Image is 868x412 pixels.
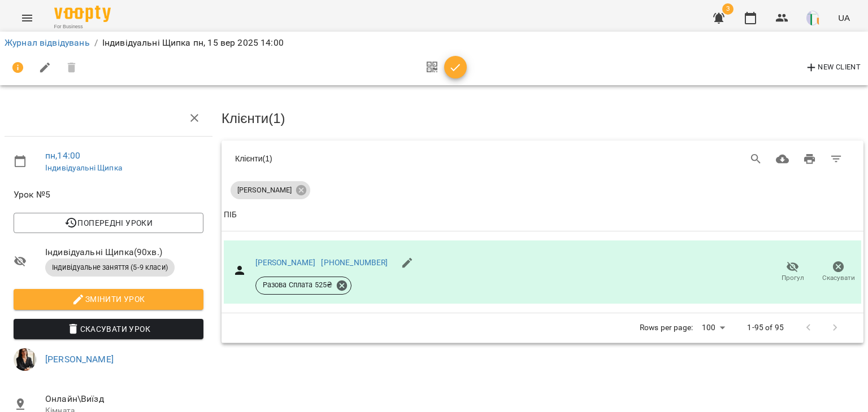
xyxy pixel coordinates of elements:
span: Попередні уроки [23,216,194,230]
span: [PERSON_NAME] [231,185,298,195]
span: Скасувати Урок [23,322,194,336]
span: Урок №5 [14,188,203,201]
button: Menu [14,5,41,32]
a: пн , 14:00 [45,150,80,161]
button: Скасувати [815,256,861,288]
span: Скасувати [822,273,855,283]
button: Фільтр [823,146,850,173]
nav: breadcrumb [5,36,863,50]
span: For Business [54,23,111,30]
img: 9a1d62ba177fc1b8feef1f864f620c53.png [806,10,822,26]
button: Скасувати Урок [14,319,203,339]
span: Індивідуальні Щипка ( 90 хв. ) [45,246,203,259]
a: [PERSON_NAME] [45,354,114,365]
button: Прогул [770,256,815,288]
div: ПІБ [224,208,237,222]
span: ПІБ [224,208,861,222]
button: New Client [802,59,863,77]
button: Search [743,146,770,173]
span: UA [838,12,850,24]
button: Друк [796,146,823,173]
span: Прогул [782,273,804,283]
div: Клієнти ( 1 ) [235,153,507,164]
button: Попередні уроки [14,213,203,233]
span: Індивідуальне заняття (5-9 класи) [45,262,175,273]
span: Змінити урок [23,292,194,306]
a: Журнал відвідувань [5,37,90,48]
div: [PERSON_NAME] [231,181,310,199]
div: 100 [697,319,729,336]
a: Індивідуальні Щипка [45,163,122,172]
a: [PERSON_NAME] [255,258,316,267]
img: 767302f1b9b7018f3e7d2d8cc4739cd7.jpg [14,348,36,371]
span: 3 [722,3,734,15]
a: [PHONE_NUMBER] [321,258,388,267]
p: Rows per page: [640,322,693,334]
button: UA [834,7,854,28]
img: Voopty Logo [54,6,111,22]
h3: Клієнти ( 1 ) [222,111,863,126]
p: 1-95 of 95 [747,322,783,334]
p: Індивідуальні Щипка пн, 15 вер 2025 14:00 [102,36,284,50]
div: Table Toolbar [222,141,863,177]
button: Змінити урок [14,289,203,309]
div: Разова Сплата 525₴ [255,277,352,295]
li: / [94,36,98,50]
span: Разова Сплата 525 ₴ [256,280,340,290]
button: Завантажити CSV [769,146,796,173]
div: Sort [224,208,237,222]
span: Онлайн\Виїзд [45,392,203,406]
span: New Client [805,61,861,74]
